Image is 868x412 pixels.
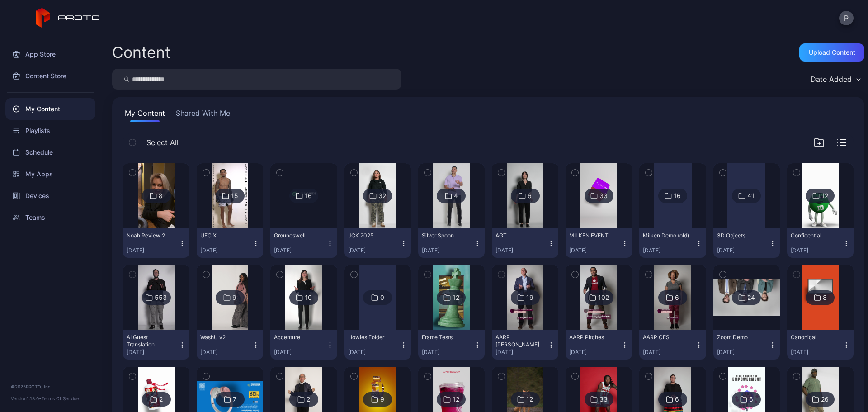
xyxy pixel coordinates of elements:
button: Silver Spoon[DATE] [418,228,485,258]
div: App Store [5,43,95,65]
div: [DATE] [643,247,695,254]
div: [DATE] [200,247,252,254]
div: 33 [599,395,608,403]
div: Accenture [274,334,324,341]
div: [DATE] [348,349,400,356]
div: [DATE] [348,247,400,254]
div: Canonical [791,334,840,341]
div: [DATE] [200,349,252,356]
a: Schedule [5,142,95,163]
div: 0 [380,294,384,302]
div: 6 [675,294,679,302]
span: Select All [146,137,179,148]
button: Noah Review 2[DATE] [123,228,189,258]
div: 32 [378,192,386,200]
a: My Apps [5,163,95,185]
div: JCK 2025 [348,232,398,239]
a: Playlists [5,120,95,142]
div: UFC X [200,232,250,239]
div: 102 [598,294,609,302]
div: Date Added [811,75,852,84]
a: My Content [5,98,95,120]
div: 2 [307,395,310,403]
div: 24 [747,294,755,302]
div: 33 [599,192,608,200]
button: UFC X[DATE] [197,228,263,258]
button: Milken Demo (old)[DATE] [639,228,706,258]
div: [DATE] [495,349,547,356]
div: 8 [159,192,163,200]
div: AGT [495,232,545,239]
div: 16 [674,192,681,200]
div: Content [112,45,170,60]
a: Content Store [5,65,95,87]
div: 12 [453,294,459,302]
button: P [839,11,854,25]
div: 8 [823,294,827,302]
div: Zoom Demo [717,334,767,341]
div: Groundswell [274,232,324,239]
button: AARP Pitches[DATE] [566,330,632,360]
button: WashU v2[DATE] [197,330,263,360]
div: 553 [155,294,167,302]
div: [DATE] [791,349,843,356]
div: AARP Andy [495,334,545,348]
div: © 2025 PROTO, Inc. [11,383,90,390]
div: AARP CES [643,334,693,341]
div: 12 [821,192,828,200]
span: Version 1.13.0 • [11,396,42,401]
a: Teams [5,207,95,228]
div: [DATE] [422,247,474,254]
div: Confidential [791,232,840,239]
div: 3D Objects [717,232,767,239]
div: 16 [305,192,312,200]
div: [DATE] [127,247,179,254]
button: Frame Tests[DATE] [418,330,485,360]
div: Howies Folder [348,334,398,341]
button: Howies Folder[DATE] [344,330,411,360]
div: 7 [233,395,236,403]
div: [DATE] [717,247,769,254]
div: Noah Review 2 [127,232,176,239]
div: [DATE] [495,247,547,254]
div: [DATE] [422,349,474,356]
div: [DATE] [643,349,695,356]
div: [DATE] [569,349,621,356]
div: 10 [305,294,312,302]
button: Zoom Demo[DATE] [713,330,780,360]
div: 6 [528,192,532,200]
div: 6 [749,395,753,403]
button: AGT[DATE] [492,228,558,258]
button: Date Added [806,69,864,90]
button: Upload Content [799,43,864,62]
button: 3D Objects[DATE] [713,228,780,258]
div: [DATE] [569,247,621,254]
div: 6 [675,395,679,403]
div: 4 [454,192,458,200]
div: 26 [821,395,829,403]
a: Devices [5,185,95,207]
div: WashU v2 [200,334,250,341]
button: AARP [PERSON_NAME][DATE] [492,330,558,360]
div: 2 [159,395,163,403]
div: AI Guest Translation [127,334,176,348]
div: [DATE] [127,349,179,356]
div: [DATE] [791,247,843,254]
div: [DATE] [274,247,326,254]
div: 12 [526,395,533,403]
button: JCK 2025[DATE] [344,228,411,258]
a: Terms Of Service [42,396,79,401]
div: MILKEN EVENT [569,232,619,239]
div: 12 [453,395,459,403]
button: AARP CES[DATE] [639,330,706,360]
div: 9 [232,294,236,302]
button: Groundswell[DATE] [270,228,337,258]
div: 19 [526,294,533,302]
